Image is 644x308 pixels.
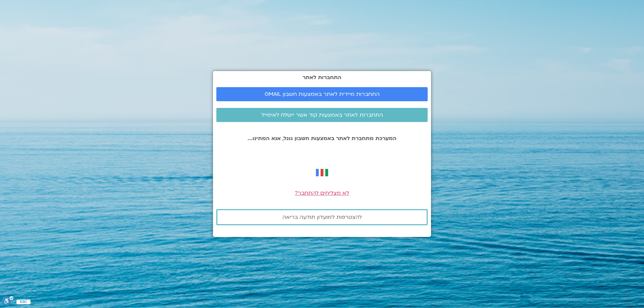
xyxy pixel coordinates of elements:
[295,189,349,197] a: לא מצליחים להתחבר?
[265,91,380,97] span: התחברות מיידית לאתר באמצעות חשבון GMAIL
[216,209,428,225] a: להצטרפות למועדון תודעה בריאה
[282,214,362,220] span: להצטרפות למועדון תודעה בריאה
[216,87,428,101] a: התחברות מיידית לאתר באמצעות חשבון GMAIL
[261,112,383,118] span: התחברות לאתר באמצעות קוד אשר יישלח לאימייל
[216,135,428,141] p: המערכת מתחברת לאתר באמצעות חשבון גוגל, אנא המתינו...
[216,74,428,80] h2: התחברות לאתר
[216,108,428,122] a: התחברות לאתר באמצעות קוד אשר יישלח לאימייל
